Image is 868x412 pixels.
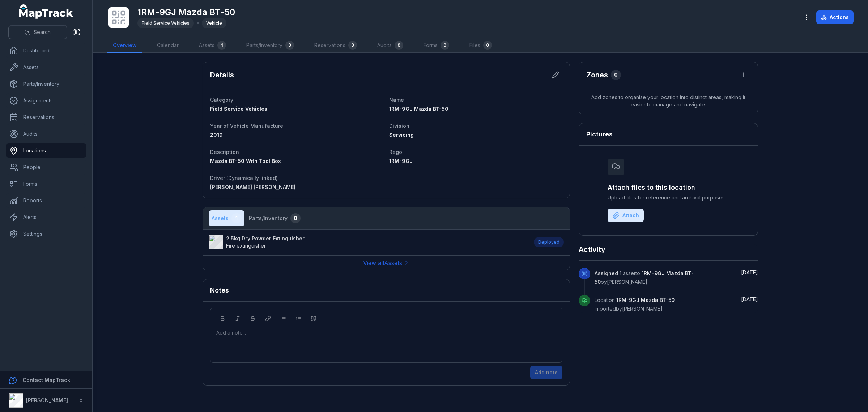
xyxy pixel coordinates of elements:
h2: Zones [586,70,608,80]
button: Parts/Inventory0 [246,210,303,226]
a: Assignments [6,93,86,108]
a: MapTrack [19,4,73,19]
h1: 1RM-9GJ Mazda BT-50 [137,7,235,18]
a: Overview [107,38,142,53]
a: Files0 [464,38,498,53]
a: Locations [6,143,86,158]
button: Search [9,25,67,39]
a: Assigned [595,270,618,277]
a: 2.5kg Dry Powder ExtinguisherFire extinguisher [209,235,527,249]
a: Audits [6,127,86,141]
a: Audits0 [371,38,409,53]
a: [PERSON_NAME] [PERSON_NAME] [210,184,383,191]
strong: 2.5kg Dry Powder Extinguisher [226,235,305,242]
a: Alerts [6,210,86,224]
h3: Attach files to this location [608,182,729,193]
strong: [PERSON_NAME] Air [26,397,76,403]
a: Forms [6,177,86,191]
div: 1 [217,41,226,50]
div: 0 [483,41,492,50]
span: Field Service Vehicles [142,20,190,26]
div: 0 [348,41,357,50]
h2: Activity [579,244,605,255]
div: 0 [441,41,449,50]
span: Year of Vehicle Manufacture [210,123,283,129]
span: Add zones to organise your location into distinct areas, making it easier to manage and navigate. [579,88,758,114]
a: Dashboard [6,43,86,58]
h2: Details [210,70,234,80]
span: Servicing [389,132,414,138]
button: Assets1 [209,210,244,226]
strong: Contact MapTrack [22,377,70,383]
span: 1 asset to by [PERSON_NAME] [595,270,694,285]
button: Actions [816,10,854,24]
div: 0 [290,213,301,223]
a: Parts/Inventory [6,77,86,91]
div: 0 [395,41,403,50]
a: Assets [6,60,86,75]
a: Parts/Inventory0 [241,38,300,53]
span: Description [210,149,239,155]
div: Vehicle [202,18,226,28]
div: Deployed [534,237,564,247]
a: View allAssets [363,258,409,267]
span: Upload files for reference and archival purposes. [608,194,729,201]
span: 2019 [210,132,223,138]
span: Name [389,97,404,103]
a: People [6,160,86,175]
a: Forms0 [418,38,455,53]
span: Search [34,29,51,36]
span: [DATE] [741,296,758,302]
time: 9/25/2025, 7:46:38 AM [741,269,758,276]
a: Reservations0 [309,38,363,53]
a: Reservations [6,110,86,125]
a: Reports [6,193,86,208]
span: Mazda BT-50 With Tool Box [210,158,281,164]
div: 0 [285,41,294,50]
span: Division [389,123,409,129]
button: Attach [608,209,644,222]
span: 1RM-9GJ [389,158,413,164]
span: Driver (Dynamically linked) [210,175,278,181]
a: Assets1 [193,38,232,53]
time: 8/15/2025, 10:36:34 AM [741,296,758,302]
span: Fire extinguisher [226,243,266,249]
span: 1RM-9GJ Mazda BT-50 [616,297,675,303]
h3: Notes [210,285,229,295]
div: 0 [611,70,621,80]
a: Settings [6,227,86,241]
span: Field Service Vehicles [210,106,267,112]
span: [DATE] [741,269,758,276]
span: Location imported by [PERSON_NAME] [595,297,675,312]
span: 1RM-9GJ Mazda BT-50 [595,270,694,285]
h3: Pictures [586,129,613,139]
span: 1RM-9GJ Mazda BT-50 [389,106,448,112]
span: Rego [389,149,402,155]
span: Category [210,97,233,103]
a: Calendar [151,38,184,53]
div: 1 [231,213,242,223]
